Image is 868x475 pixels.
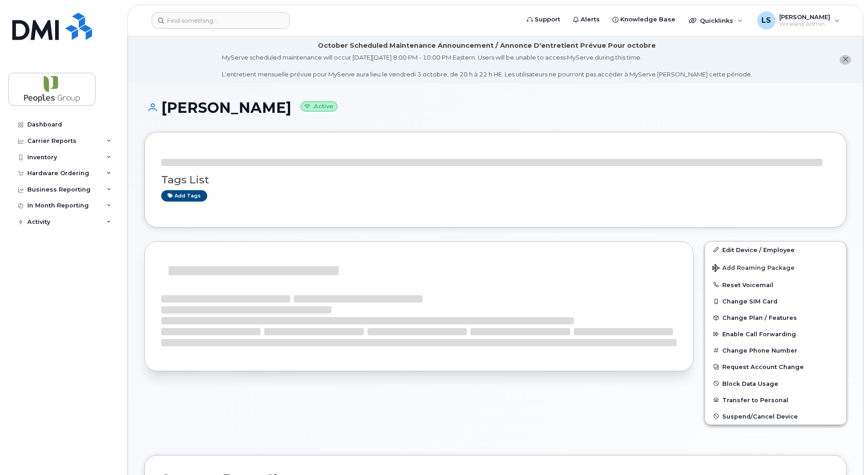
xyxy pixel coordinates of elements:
h3: Tags List [161,174,830,186]
div: October Scheduled Maintenance Announcement / Annonce D'entretient Prévue Pour octobre [318,41,656,51]
button: Add Roaming Package [705,258,846,277]
button: close notification [840,55,851,65]
span: Enable Call Forwarding [722,331,796,338]
div: MyServe scheduled maintenance will occur [DATE][DATE] 8:00 PM - 10:00 PM Eastern. Users will be u... [222,53,752,79]
span: Change Plan / Features [722,314,797,321]
a: Add tags [161,190,207,202]
a: Edit Device / Employee [705,242,846,258]
span: Add Roaming Package [712,264,795,273]
small: Active [301,101,337,112]
button: Enable Call Forwarding [705,326,846,342]
button: Request Account Change [705,359,846,375]
span: Suspend/Cancel Device [722,413,798,419]
h1: [PERSON_NAME] [144,100,847,116]
button: Change Phone Number [705,342,846,359]
button: Transfer to Personal [705,392,846,408]
button: Suspend/Cancel Device [705,408,846,424]
button: Reset Voicemail [705,277,846,293]
button: Block Data Usage [705,375,846,392]
button: Change SIM Card [705,293,846,309]
button: Change Plan / Features [705,309,846,326]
